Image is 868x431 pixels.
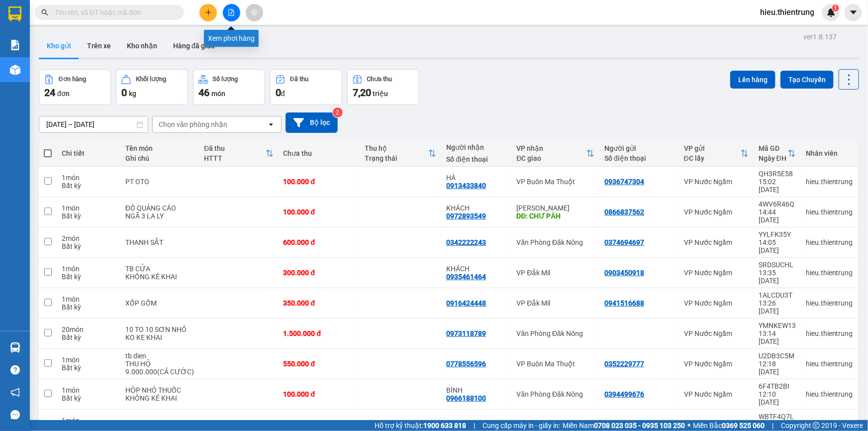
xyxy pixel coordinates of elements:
[604,390,644,398] div: 0394499676
[284,178,355,186] div: 100.000 đ
[10,65,20,75] img: warehouse-icon
[759,178,796,194] div: 15:02 [DATE]
[41,9,48,16] span: search
[228,9,235,16] span: file-add
[759,208,796,224] div: 14:44 [DATE]
[684,154,741,162] div: ĐC lấy
[423,422,466,430] strong: 1900 633 818
[62,333,115,341] div: Bất kỳ
[482,420,560,431] span: Cung cấp máy in - giấy in:
[223,4,240,21] button: file-add
[284,390,355,398] div: 100.000 đ
[62,204,115,212] div: 1 món
[604,238,644,246] div: 0374694697
[205,9,212,16] span: plus
[446,182,486,190] div: 0913433840
[604,144,674,152] div: Người gửi
[360,140,442,167] th: Toggle SortBy
[5,71,80,88] h2: YYLFK35Y
[204,144,266,152] div: Đã thu
[759,329,796,345] div: 13:14 [DATE]
[474,420,475,431] span: |
[803,31,837,42] div: ver 1.8.137
[759,200,796,208] div: 4WV6R46Q
[516,178,594,186] div: VP Buôn Ma Thuột
[684,269,749,277] div: VP Nước Ngầm
[204,154,266,162] div: HTTT
[125,360,194,376] div: THU HỘ 9.000.000(CẢ CƯỚC)
[684,178,749,186] div: VP Nước Ngầm
[772,420,773,431] span: |
[604,154,674,162] div: Số điện thoại
[251,9,258,16] span: aim
[136,76,166,83] div: Khối lượng
[365,154,429,162] div: Trạng thái
[687,424,690,428] span: ⚪️
[684,360,749,368] div: VP Nước Ngầm
[684,208,749,216] div: VP Nước Ngầm
[62,325,115,333] div: 20 món
[446,394,486,402] div: 0966188100
[604,360,644,368] div: 0352229777
[446,265,506,273] div: KHÁCH
[684,329,749,337] div: VP Nước Ngầm
[159,119,227,129] div: Chọn văn phòng nhận
[516,212,594,220] div: DĐ: CHƯ PĂH
[849,8,858,17] span: caret-down
[10,342,20,353] img: warehouse-icon
[116,69,188,105] button: Khối lượng0kg
[40,8,90,68] b: Nhà xe Thiên Trung
[125,144,194,152] div: Tên món
[365,144,429,152] div: Thu hộ
[246,4,263,21] button: aim
[281,90,285,98] span: đ
[5,15,35,65] img: logo.jpg
[10,365,20,375] span: question-circle
[286,112,338,133] button: Bộ lọc
[193,69,265,105] button: Số lượng46món
[52,71,240,165] h2: VP Nhận: Văn Phòng Đăk Nông
[121,87,127,99] span: 0
[284,149,355,157] div: Chưa thu
[125,299,194,307] div: XỐP GỐM
[511,140,599,167] th: Toggle SortBy
[125,352,194,360] div: tb dien
[10,388,20,397] span: notification
[62,364,115,372] div: Bất kỳ
[133,8,240,24] b: [DOMAIN_NAME]
[516,269,594,277] div: VP Đắk Mil
[813,422,820,429] span: copyright
[806,390,853,398] div: hieu.thientrung
[752,6,822,18] span: hieu.thientrung
[754,140,801,167] th: Toggle SortBy
[125,238,194,246] div: THANH SẮT
[62,356,115,364] div: 1 món
[516,144,586,152] div: VP nhận
[446,174,506,182] div: HÀ
[290,76,308,83] div: Đã thu
[10,40,20,50] img: solution-icon
[759,382,796,390] div: 6F4TB2BI
[446,299,486,307] div: 0916424448
[211,90,225,98] span: món
[730,71,775,89] button: Lên hàng
[446,155,506,163] div: Số điện thoại
[806,178,853,186] div: hieu.thientrung
[759,291,796,299] div: 1ALCDU3T
[759,360,796,376] div: 12:18 [DATE]
[684,390,749,398] div: VP Nước Ngầm
[62,295,115,303] div: 1 món
[62,182,115,190] div: Bất kỳ
[759,261,796,269] div: SRDSUCHL
[62,303,115,311] div: Bất kỳ
[759,144,788,152] div: Mã GD
[125,154,194,162] div: Ghi chú
[806,238,853,246] div: hieu.thientrung
[516,204,594,212] div: [PERSON_NAME]
[604,178,644,186] div: 0936747304
[62,212,115,220] div: Bất kỳ
[367,76,392,83] div: Chưa thu
[119,34,165,58] button: Kho nhận
[684,144,741,152] div: VP gửi
[39,69,111,105] button: Đơn hàng24đơn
